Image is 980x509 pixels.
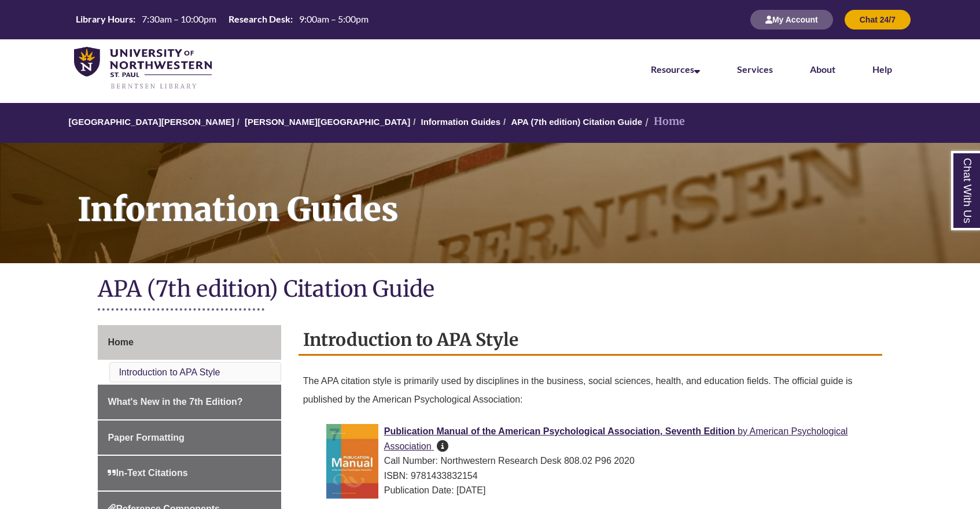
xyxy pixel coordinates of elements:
[98,385,281,419] a: What's New in the 7th Edition?
[224,13,294,25] th: Research Desk:
[326,453,873,469] div: Call Number: Northwestern Research Desk 808.02 P96 2020
[98,421,281,455] a: Paper Formatting
[750,10,833,29] button: My Account
[65,143,980,248] h1: Information Guides
[142,13,216,24] span: 7:30am – 10:00pm
[738,426,747,436] span: by
[98,325,281,360] a: Home
[421,117,501,127] a: Information Guides
[108,433,184,442] span: Paper Formatting
[511,117,642,127] a: APA (7th edition) Citation Guide
[384,426,848,451] span: American Psychological Association
[326,469,873,484] div: ISBN: 9781433832154
[303,367,878,414] p: The APA citation style is primarily used by disciplines in the business, social sciences, health,...
[299,13,369,24] span: 9:00am – 5:00pm
[384,426,848,451] a: Publication Manual of the American Psychological Association, Seventh Edition by American Psychol...
[810,64,835,75] a: About
[69,117,234,127] a: [GEOGRAPHIC_DATA][PERSON_NAME]
[845,10,911,29] button: Chat 24/7
[845,14,911,24] a: Chat 24/7
[299,325,882,356] h2: Introduction to APA Style
[651,64,700,75] a: Resources
[119,367,220,377] a: Introduction to APA Style
[872,64,892,75] a: Help
[74,47,212,91] img: UNWSP Library Logo
[108,468,187,478] span: In-Text Citations
[245,117,410,127] a: [PERSON_NAME][GEOGRAPHIC_DATA]
[71,13,373,27] a: Hours Today
[642,113,685,130] li: Home
[737,64,773,75] a: Services
[108,337,133,347] span: Home
[384,426,735,436] span: Publication Manual of the American Psychological Association, Seventh Edition
[71,13,137,25] th: Library Hours:
[71,13,373,25] table: Hours Today
[98,456,281,490] a: In-Text Citations
[750,14,833,24] a: My Account
[108,397,242,407] span: What's New in the 7th Edition?
[326,483,873,498] div: Publication Date: [DATE]
[98,275,882,305] h1: APA (7th edition) Citation Guide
